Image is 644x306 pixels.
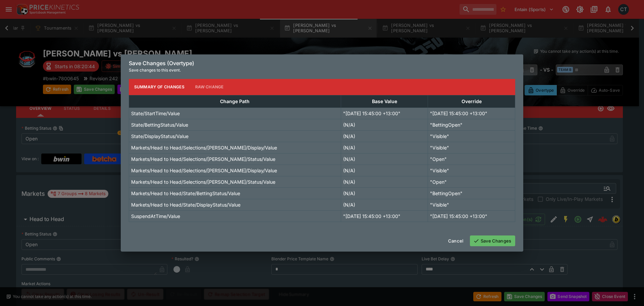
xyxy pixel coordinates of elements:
button: Save Changes [470,235,515,246]
td: (N/A) [341,199,428,210]
p: Markets/Head to Head/State/BettingStatus/Value [131,190,240,197]
td: (N/A) [341,119,428,130]
p: Markets/Head to Head/Selections/[PERSON_NAME]/Status/Value [131,178,275,185]
th: Override [428,95,515,107]
button: Raw Change [190,79,229,95]
td: (N/A) [341,165,428,176]
td: (N/A) [341,130,428,142]
h6: Save Changes (Overtype) [129,60,515,67]
p: Save changes to this event. [129,67,515,74]
p: Markets/Head to Head/Selections/[PERSON_NAME]/Display/Value [131,167,277,174]
td: (N/A) [341,153,428,165]
p: SuspendAtTime/Value [131,213,180,220]
th: Base Value [341,95,428,107]
td: "BettingOpen" [428,119,515,130]
td: "[DATE] 15:45:00 +13:00" [428,107,515,119]
td: (N/A) [341,176,428,187]
button: Summary of Changes [129,79,190,95]
td: "[DATE] 15:45:00 +13:00" [341,107,428,119]
p: State/StartTime/Value [131,110,180,117]
p: Markets/Head to Head/State/DisplayStatus/Value [131,201,240,208]
p: State/DisplayStatus/Value [131,133,189,140]
button: Cancel [444,235,467,246]
p: State/BettingStatus/Value [131,121,188,128]
td: (N/A) [341,142,428,153]
p: Markets/Head to Head/Selections/[PERSON_NAME]/Status/Value [131,156,275,163]
td: "Open" [428,153,515,165]
td: "BettingOpen" [428,187,515,199]
td: "Visible" [428,199,515,210]
th: Change Path [129,95,341,107]
td: "Open" [428,176,515,187]
td: (N/A) [341,187,428,199]
td: "[DATE] 15:45:00 +13:00" [341,210,428,222]
td: "Visible" [428,165,515,176]
p: Markets/Head to Head/Selections/[PERSON_NAME]/Display/Value [131,144,277,151]
td: "Visible" [428,130,515,142]
td: "Visible" [428,142,515,153]
td: "[DATE] 15:45:00 +13:00" [428,210,515,222]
